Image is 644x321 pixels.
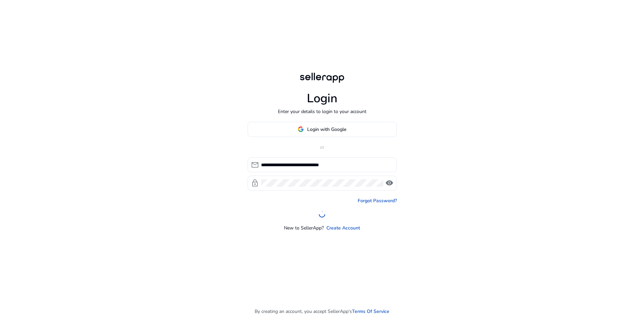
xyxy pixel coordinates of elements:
[278,108,366,115] p: Enter your details to login to your account
[298,126,304,132] img: google-logo.svg
[307,91,337,106] h1: Login
[248,122,397,137] button: Login with Google
[352,308,389,315] a: Terms Of Service
[385,179,393,187] span: visibility
[248,144,397,151] p: or
[326,224,360,231] a: Create Account
[251,179,259,187] span: lock
[307,126,346,133] span: Login with Google
[284,224,324,231] p: New to SellerApp?
[358,197,397,204] a: Forgot Password?
[251,161,259,169] span: mail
